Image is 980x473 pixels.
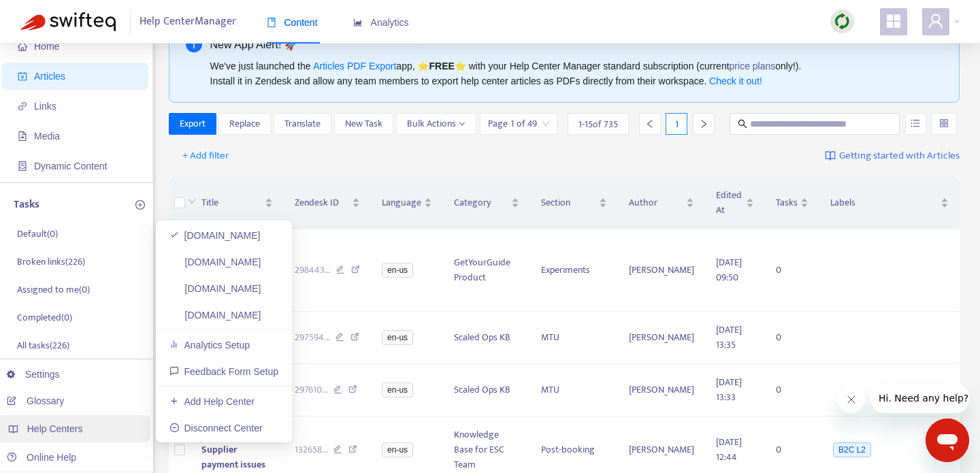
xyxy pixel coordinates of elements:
[17,310,72,325] p: Completed ( 0 )
[169,423,263,434] a: Disconnect Center
[407,116,465,131] span: Bulk Actions
[7,452,76,463] a: Online Help
[191,177,284,229] th: Title
[313,61,396,71] a: Articles PDF Export
[17,338,69,353] p: All tasks ( 226 )
[870,383,969,413] iframe: Message from company
[454,195,508,210] span: Category
[716,374,742,405] span: [DATE] 13:33
[7,395,64,406] a: Glossary
[825,150,836,161] img: image-link
[201,195,262,210] span: Title
[34,131,60,142] span: Media
[18,42,27,51] span: home
[716,434,742,465] span: [DATE] 12:44
[267,18,276,27] span: book
[169,396,255,407] a: Add Help Center
[618,312,706,364] td: [PERSON_NAME]
[530,312,617,364] td: MTU
[382,442,413,457] span: en-us
[18,161,27,171] span: container
[353,17,409,28] span: Analytics
[530,177,617,229] th: Section
[17,282,90,297] p: Assigned to me ( 0 )
[18,71,27,81] span: account-book
[396,113,476,135] button: Bulk Actionsdown
[169,283,261,294] a: [DOMAIN_NAME]
[186,36,202,52] span: info-circle
[135,200,145,210] span: plus-circle
[838,386,865,413] iframe: Close message
[825,145,960,167] a: Getting started with Articles
[459,120,465,127] span: down
[284,116,321,131] span: Translate
[699,119,708,129] span: right
[18,131,27,141] span: file-image
[839,148,960,164] span: Getting started with Articles
[830,195,938,210] span: Labels
[353,18,363,27] span: area-chart
[911,118,920,128] span: unordered-list
[169,257,261,267] a: [DOMAIN_NAME]
[705,177,765,229] th: Edited At
[210,36,930,53] div: New App Alert! 🚀
[201,427,265,472] span: [ESC] Supplier payment issues
[429,61,454,71] b: FREE
[218,113,271,135] button: Replace
[382,330,413,345] span: en-us
[382,195,421,210] span: Language
[618,229,706,312] td: [PERSON_NAME]
[295,330,330,345] span: 297594 ...
[709,76,762,86] a: Check it out!
[765,177,819,229] th: Tasks
[20,12,116,31] img: Swifteq
[443,229,530,312] td: GetYourGuide Product
[776,195,798,210] span: Tasks
[834,13,851,30] img: sync.dc5367851b00ba804db3.png
[629,195,684,210] span: Author
[382,382,413,397] span: en-us
[229,116,260,131] span: Replace
[345,116,382,131] span: New Task
[541,195,595,210] span: Section
[738,119,747,129] span: search
[169,366,278,377] a: Feedback Form Setup
[169,113,216,135] button: Export
[443,177,530,229] th: Category
[14,197,39,213] p: Tasks
[382,263,413,278] span: en-us
[765,229,819,312] td: 0
[716,255,742,285] span: [DATE] 09:50
[34,71,65,82] span: Articles
[274,113,331,135] button: Translate
[443,364,530,417] td: Scaled Ops KB
[18,101,27,111] span: link
[180,116,206,131] span: Export
[295,382,328,397] span: 297610 ...
[140,9,236,35] span: Help Center Manager
[716,188,743,218] span: Edited At
[765,312,819,364] td: 0
[172,145,240,167] button: + Add filter
[295,263,331,278] span: 298443 ...
[17,255,85,269] p: Broken links ( 226 )
[267,17,318,28] span: Content
[885,13,902,29] span: appstore
[169,340,250,350] a: Analytics Setup
[905,113,926,135] button: unordered-list
[295,195,350,210] span: Zendesk ID
[618,364,706,417] td: [PERSON_NAME]
[34,101,56,112] span: Links
[578,117,618,131] span: 1 - 15 of 735
[27,423,83,434] span: Help Centers
[169,310,261,321] a: [DOMAIN_NAME]
[716,322,742,353] span: [DATE] 13:35
[371,177,443,229] th: Language
[169,230,261,241] a: [DOMAIN_NAME]
[530,229,617,312] td: Experiments
[819,177,960,229] th: Labels
[284,177,372,229] th: Zendesk ID
[34,41,59,52] span: Home
[443,312,530,364] td: Scaled Ops KB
